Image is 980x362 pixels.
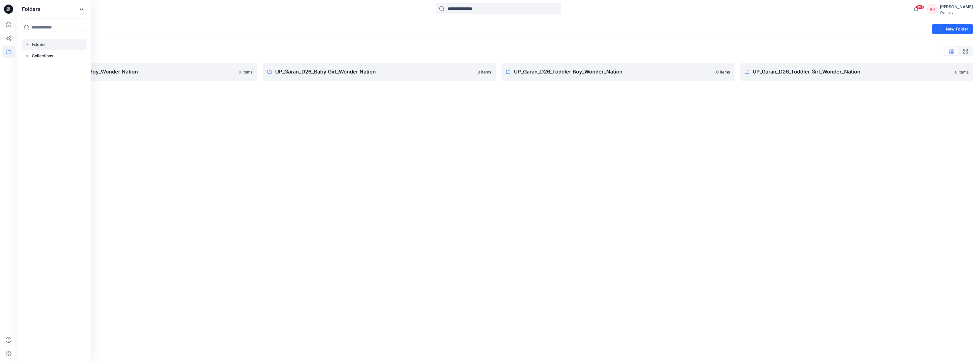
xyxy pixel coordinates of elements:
[239,69,252,75] p: 0 items
[36,68,235,76] p: UP_Garan_D26_Baby Boy_Wonder Nation
[740,63,973,81] a: UP_Garan_D26_Toddler Girl_Wonder_Nation0 items
[940,10,973,15] div: Walmart
[514,68,713,76] p: UP_Garan_D26_Toddler Boy_Wonder_Nation
[24,63,257,81] a: UP_Garan_D26_Baby Boy_Wonder Nation0 items
[263,63,496,81] a: UP_Garan_D26_Baby Girl_Wonder Nation0 items
[716,69,730,75] p: 0 items
[32,52,53,59] p: Collections
[955,69,969,75] p: 0 items
[753,68,952,76] p: UP_Garan_D26_Toddler Girl_Wonder_Nation
[501,63,734,81] a: UP_Garan_D26_Toddler Boy_Wonder_Nation0 items
[932,24,973,34] button: New Folder
[916,5,924,9] span: 99+
[275,68,474,76] p: UP_Garan_D26_Baby Girl_Wonder Nation
[477,69,491,75] p: 0 items
[927,4,938,14] div: KH
[940,3,973,10] div: [PERSON_NAME]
